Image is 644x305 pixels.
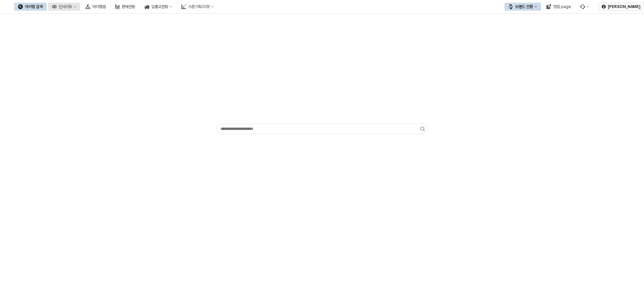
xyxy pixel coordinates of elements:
div: 시즌기획/리뷰 [188,4,210,9]
button: 브랜드 전환 [504,3,541,11]
button: 시즌기획/리뷰 [177,3,218,11]
button: 아이템맵 [82,3,110,11]
button: 아이템 검색 [14,3,47,11]
button: 입출고현황 [141,3,176,11]
div: 아이템 검색 [25,4,43,9]
div: 아이템맵 [92,4,106,9]
div: 입출고현황 [151,4,168,9]
button: 인사이트 [48,3,80,11]
div: 인사이트 [59,4,72,9]
button: [PERSON_NAME] [599,3,643,11]
div: 브랜드 전환 [515,4,533,9]
button: 판매현황 [111,3,139,11]
p: [PERSON_NAME] [608,4,640,9]
button: 영업 page [542,3,575,11]
div: 영업 page [553,4,571,9]
div: 버그 제보 및 기능 개선 요청 [576,3,593,11]
div: 판매현황 [122,4,135,9]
